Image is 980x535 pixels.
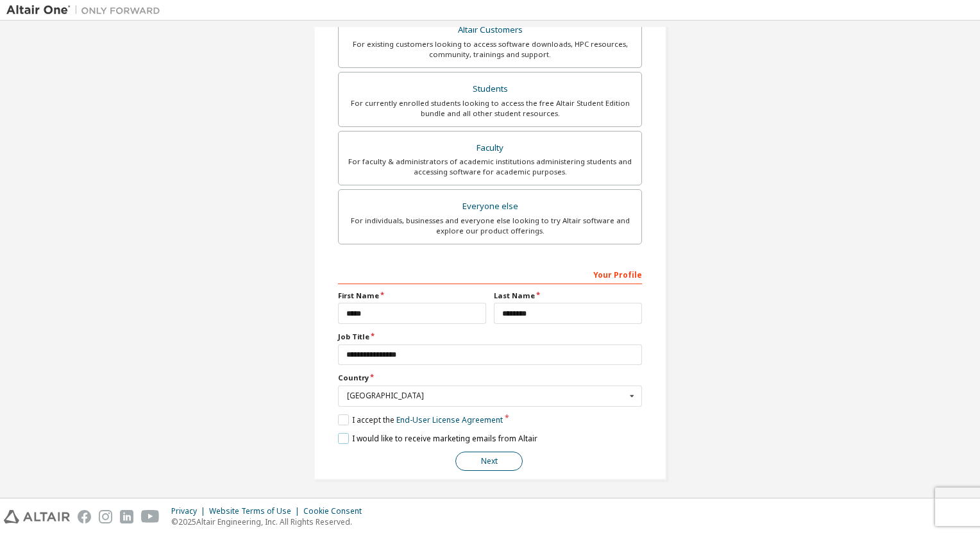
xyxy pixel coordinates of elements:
[346,216,634,236] div: For individuals, businesses and everyone else looking to try Altair software and explore our prod...
[396,414,503,425] a: End-User License Agreement
[338,373,642,383] label: Country
[346,198,634,216] div: Everyone else
[346,21,634,39] div: Altair Customers
[338,433,537,444] label: I would like to receive marketing emails from Altair
[99,510,112,523] img: instagram.svg
[347,392,626,400] div: [GEOGRAPHIC_DATA]
[209,506,303,516] div: Website Terms of Use
[338,264,642,284] div: Your Profile
[171,516,369,527] p: © 2025 Altair Engineering, Inc. All Rights Reserved.
[346,80,634,98] div: Students
[455,452,523,471] button: Next
[338,414,503,425] label: I accept the
[338,291,486,301] label: First Name
[303,506,369,516] div: Cookie Consent
[338,332,642,342] label: Job Title
[171,506,209,516] div: Privacy
[120,510,133,523] img: linkedin.svg
[78,510,91,523] img: facebook.svg
[6,4,167,17] img: Altair One
[141,510,160,523] img: youtube.svg
[4,510,70,523] img: altair_logo.svg
[346,139,634,157] div: Faculty
[494,291,642,301] label: Last Name
[346,98,634,119] div: For currently enrolled students looking to access the free Altair Student Edition bundle and all ...
[346,157,634,177] div: For faculty & administrators of academic institutions administering students and accessing softwa...
[346,39,634,60] div: For existing customers looking to access software downloads, HPC resources, community, trainings ...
